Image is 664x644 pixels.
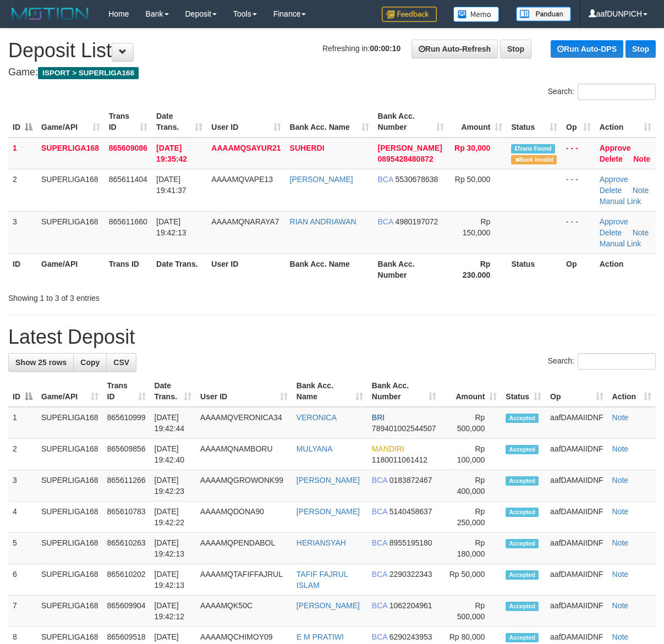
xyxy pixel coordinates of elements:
th: Bank Acc. Name: activate to sort column ascending [286,106,374,137]
td: 865610202 [103,564,150,596]
a: CSV [106,353,136,372]
td: Rp 50,000 [441,564,501,596]
span: 865611660 [109,217,147,226]
th: Bank Acc. Number: activate to sort column ascending [367,376,441,407]
th: Date Trans. [152,254,207,285]
a: MULYANA [297,444,333,453]
a: Run Auto-DPS [551,40,623,58]
a: [PERSON_NAME] [297,601,360,610]
th: ID: activate to sort column descending [8,376,37,407]
td: 4 [8,502,37,533]
td: 865610783 [103,502,150,533]
span: 865611404 [109,175,147,184]
span: Accepted [506,476,539,486]
td: SUPERLIGA168 [37,564,103,596]
span: Copy 2290322343 to clipboard [389,570,432,579]
td: 1 [8,137,37,169]
th: ID [8,254,37,285]
td: Rp 500,000 [441,596,501,627]
td: SUPERLIGA168 [37,439,103,470]
td: SUPERLIGA168 [37,169,105,211]
a: Note [612,444,629,453]
th: Bank Acc. Name: activate to sort column ascending [292,376,367,407]
td: 865611266 [103,470,150,502]
a: Delete [600,228,622,237]
span: Copy 789401002544507 to clipboard [372,424,436,433]
th: Trans ID: activate to sort column ascending [105,106,152,137]
a: [PERSON_NAME] [297,507,360,516]
th: User ID: activate to sort column ascending [196,376,292,407]
span: Copy 4980197072 to clipboard [395,217,438,226]
span: BCA [372,570,387,579]
span: Accepted [506,445,539,454]
h4: Game: [8,67,656,78]
span: Copy 5140458637 to clipboard [389,507,432,516]
td: [DATE] 19:42:12 [150,596,196,627]
a: Approve [600,217,628,226]
a: Approve [600,175,628,184]
th: Status: activate to sort column ascending [501,376,546,407]
td: 2 [8,439,37,470]
a: Stop [500,40,531,58]
span: Copy [80,358,100,367]
th: Op [562,254,595,285]
td: aafDAMAIIDNF [546,533,607,564]
span: Similar transaction found [511,144,555,153]
span: BCA [378,175,393,184]
th: Action [595,254,656,285]
span: Rp 150,000 [463,217,491,237]
span: MANDIRI [372,444,404,453]
span: Rp 30,000 [454,144,490,152]
a: Show 25 rows [8,353,74,372]
th: User ID: activate to sort column ascending [207,106,285,137]
span: Accepted [506,539,539,548]
th: Action: activate to sort column ascending [595,106,656,137]
div: Showing 1 to 3 of 3 entries [8,288,268,304]
td: 1 [8,407,37,439]
a: SUHERDI [290,144,325,152]
span: BCA [372,538,387,547]
input: Search: [578,353,656,370]
th: Game/API: activate to sort column ascending [37,376,103,407]
span: Accepted [506,633,539,642]
th: Bank Acc. Number [374,254,448,285]
td: Rp 100,000 [441,439,501,470]
td: AAAAMQVERONICA34 [196,407,292,439]
td: 3 [8,470,37,502]
a: Note [612,507,629,516]
a: RIAN ANDRIAWAN [290,217,356,226]
td: 865609856 [103,439,150,470]
td: aafDAMAIIDNF [546,407,607,439]
span: Copy 6290243953 to clipboard [389,632,432,641]
td: SUPERLIGA168 [37,533,103,564]
td: AAAAMQNAMBORU [196,439,292,470]
td: SUPERLIGA168 [37,137,105,169]
th: Op: activate to sort column ascending [562,106,595,137]
a: Note [633,228,649,237]
a: Copy [73,353,107,372]
td: - - - [562,169,595,211]
a: HERIANSYAH [297,538,346,547]
td: AAAAMQK50C [196,596,292,627]
th: Action: activate to sort column ascending [608,376,656,407]
a: Delete [600,186,622,195]
td: 6 [8,564,37,596]
th: Game/API [37,254,105,285]
img: Feedback.jpg [382,7,437,22]
td: 3 [8,211,37,254]
td: SUPERLIGA168 [37,211,105,254]
td: AAAAMQTAFIFFAJRUL [196,564,292,596]
td: AAAAMQDONA90 [196,502,292,533]
a: Note [633,155,650,163]
td: Rp 400,000 [441,470,501,502]
h1: Latest Deposit [8,326,656,348]
a: Note [612,413,629,422]
td: SUPERLIGA168 [37,470,103,502]
td: aafDAMAIIDNF [546,470,607,502]
span: Copy 1180011061412 to clipboard [372,455,427,464]
th: Amount: activate to sort column ascending [441,376,501,407]
td: AAAAMQGROWONK99 [196,470,292,502]
th: User ID [207,254,285,285]
a: Approve [600,144,631,152]
td: [DATE] 19:42:40 [150,439,196,470]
